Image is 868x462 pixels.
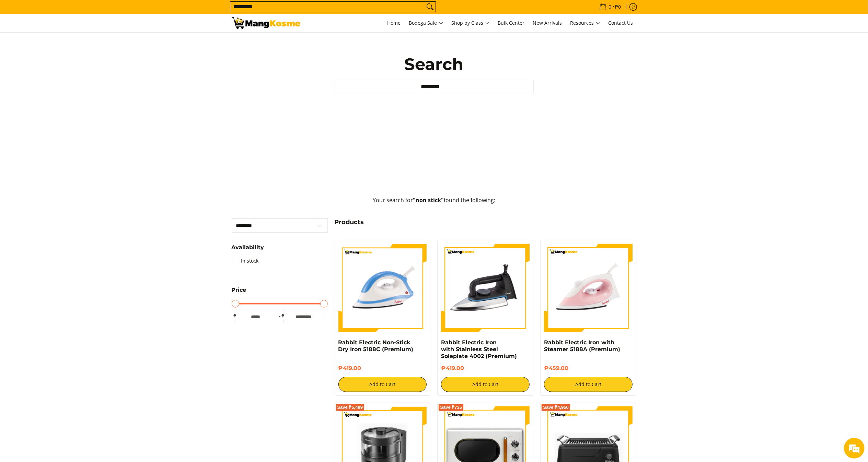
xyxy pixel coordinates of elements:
[232,287,246,298] summary: Open
[280,313,287,320] span: ₱
[533,20,562,26] span: New Arrivals
[544,244,633,332] img: https://mangkosme.com/products/rabbit-eletric-iron-with-steamer-5188a-class-a
[544,377,633,392] button: Add to Cart
[232,245,264,255] summary: Open
[232,255,259,266] a: In stock
[232,287,246,293] span: Price
[384,14,404,32] a: Home
[232,196,637,211] p: Your search for found the following:
[544,365,633,372] h6: ₱459.00
[441,244,530,332] img: https://mangkosme.com/products/rabbit-electric-iron-with-stainless-steel-soleplate-4002-class-a
[338,365,427,372] h6: ₱419.00
[495,14,528,32] a: Bulk Center
[413,196,444,204] strong: "non stick"
[597,3,623,11] span: •
[543,405,569,409] span: Save ₱4,950
[544,339,620,353] a: Rabbit Electric Iron with Steamer 5188A (Premium)
[452,19,490,27] span: Shop by Class
[441,365,530,372] h6: ₱419.00
[409,19,443,27] span: Bodega Sale
[338,244,427,332] img: https://mangkosme.com/products/rabbit-electric-non-stick-dry-iron-5188c-class-a
[440,405,462,409] span: Save ₱735
[609,20,633,26] span: Contact Us
[605,14,637,32] a: Contact Us
[530,14,566,32] a: New Arrivals
[406,14,447,32] a: Bodega Sale
[608,4,613,9] span: 0
[232,17,300,29] img: Search: 10 results found for &quot;non stick&quot; | Mang Kosme
[387,20,401,26] span: Home
[441,339,517,359] a: Rabbit Electric Iron with Stainless Steel Soleplate 4002 (Premium)
[232,313,239,320] span: ₱
[441,377,530,392] button: Add to Cart
[614,4,622,9] span: ₱0
[425,2,436,12] button: Search
[335,54,534,74] h1: Search
[337,405,363,409] span: Save ₱5,499
[307,14,637,32] nav: Main Menu
[338,377,427,392] button: Add to Cart
[335,218,637,226] h4: Products
[567,14,604,32] a: Resources
[448,14,493,32] a: Shop by Class
[232,245,264,250] span: Availability
[570,19,600,27] span: Resources
[338,339,414,353] a: Rabbit Electric Non-Stick Dry Iron 5188C (Premium)
[498,20,525,26] span: Bulk Center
